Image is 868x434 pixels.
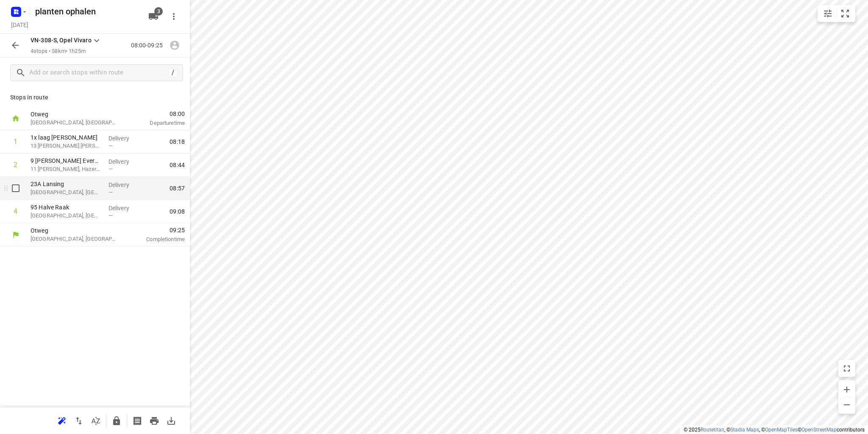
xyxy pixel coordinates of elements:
[31,36,92,45] p: VN-308-S, Opel Vivaro
[170,184,185,192] span: 08:57
[32,5,142,18] h5: Rename
[129,226,185,234] span: 09:25
[29,66,168,80] input: Add or search stops within route
[14,137,17,146] div: 1
[154,7,163,16] span: 3
[31,235,119,243] p: [GEOGRAPHIC_DATA], [GEOGRAPHIC_DATA]
[31,142,102,150] p: 13 Lange Campen, Pijnacker
[108,157,140,166] p: Delivery
[170,137,185,146] span: 08:18
[53,416,70,424] span: Reoptimize route
[108,189,113,195] span: —
[31,180,102,188] p: 23A Lansing
[837,5,854,22] button: Fit zoom
[8,20,32,30] h5: [DATE]
[108,204,140,212] p: Delivery
[31,118,119,127] p: [GEOGRAPHIC_DATA], [GEOGRAPHIC_DATA]
[31,203,102,212] p: 95 Halve Raak
[801,427,837,433] a: OpenStreetMap
[31,157,102,165] p: 9 [PERSON_NAME] Evergreen P9
[129,110,185,118] span: 08:00
[108,143,113,149] span: —
[14,207,17,215] div: 4
[129,119,185,127] p: Departure time
[701,427,724,433] a: Routetitan
[31,165,102,173] p: 11 Roemer, Hazerswoude-Dorp
[108,166,113,172] span: —
[170,207,185,216] span: 09:08
[163,416,180,424] span: Download route
[108,181,140,189] p: Delivery
[87,416,104,424] span: Sort by time window
[14,161,17,169] div: 2
[10,93,180,102] p: Stops in route
[31,47,102,55] p: 4 stops • 58km • 1h25m
[70,416,87,424] span: Reverse route
[108,412,125,429] button: Lock route
[730,427,759,433] a: Stadia Maps
[819,5,836,22] button: Map settings
[165,8,182,25] button: More
[31,133,102,142] p: 1x laag [PERSON_NAME]
[765,427,798,433] a: OpenMapTiles
[129,416,146,424] span: Print shipping labels
[145,8,162,25] button: 3
[31,110,119,118] p: Otweg
[684,427,865,433] li: © 2025 , © , © © contributors
[129,235,185,244] p: Completion time
[7,180,24,197] span: Select
[31,226,119,235] p: Otweg
[146,416,163,424] span: Print route
[166,41,183,49] span: Assign driver
[108,134,140,143] p: Delivery
[31,188,102,197] p: [GEOGRAPHIC_DATA], [GEOGRAPHIC_DATA]
[168,68,178,77] div: /
[131,41,166,50] p: 08:00-09:25
[170,161,185,169] span: 08:44
[818,5,855,22] div: small contained button group
[31,212,102,220] p: [GEOGRAPHIC_DATA], [GEOGRAPHIC_DATA]
[108,212,113,219] span: —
